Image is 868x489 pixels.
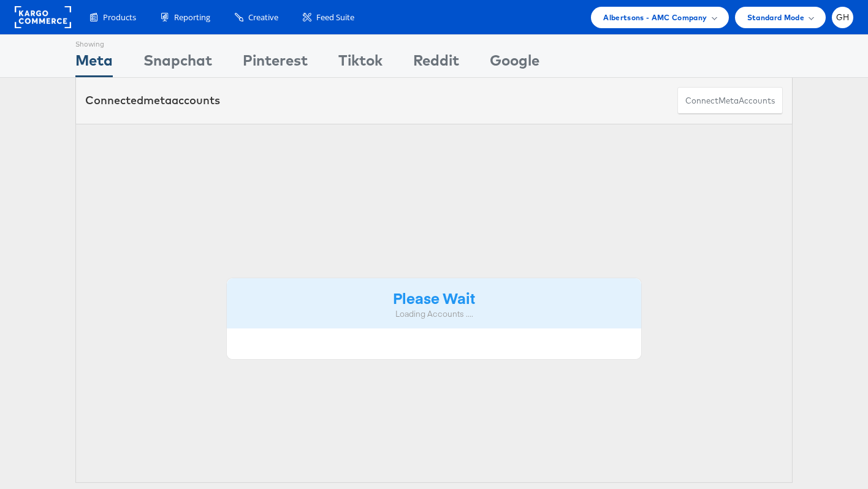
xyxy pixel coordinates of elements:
[490,50,539,77] div: Google
[243,50,308,77] div: Pinterest
[85,93,220,108] div: Connected accounts
[248,12,278,23] span: Creative
[413,50,459,77] div: Reddit
[75,50,113,77] div: Meta
[603,11,707,24] span: Albertsons - AMC Company
[747,11,804,24] span: Standard Mode
[677,87,783,115] button: ConnectmetaAccounts
[174,12,210,23] span: Reporting
[836,13,850,21] span: GH
[143,50,212,77] div: Snapchat
[718,95,739,107] span: meta
[75,35,113,50] div: Showing
[338,50,383,77] div: Tiktok
[143,93,172,107] span: meta
[103,12,136,23] span: Products
[236,308,632,320] div: Loading Accounts ....
[393,287,475,308] strong: Please Wait
[316,12,354,23] span: Feed Suite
